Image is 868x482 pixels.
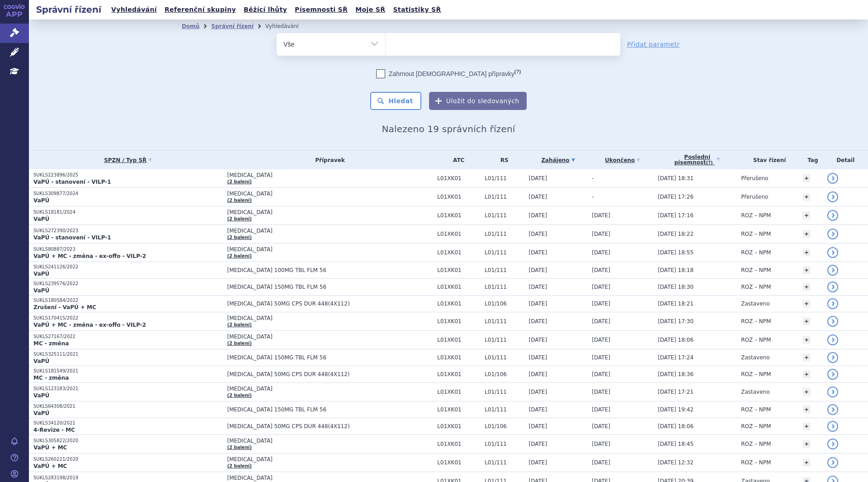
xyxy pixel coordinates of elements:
[658,194,693,200] span: [DATE] 17:26
[227,191,433,197] span: [MEDICAL_DATA]
[227,463,252,468] a: (2 balení)
[227,393,252,398] a: (2 balení)
[29,3,108,16] h2: Správní řízení
[33,475,223,481] p: SUKLS283198/2019
[741,301,769,307] span: Zastaveno
[227,198,252,203] a: (2 balení)
[658,175,693,181] span: [DATE] 18:31
[437,354,480,361] span: L01XK01
[227,301,433,307] span: [MEDICAL_DATA] 50MG CPS DUR 448(4X112)
[592,441,610,447] span: [DATE]
[529,337,547,343] span: [DATE]
[741,337,771,343] span: ROZ – NPM
[227,386,433,392] span: [MEDICAL_DATA]
[33,228,223,234] p: SUKLS272390/2023
[658,354,693,361] span: [DATE] 17:24
[802,230,811,238] a: +
[33,444,67,451] strong: VaPÚ + MC
[529,212,547,219] span: [DATE]
[802,174,811,182] a: +
[802,193,811,201] a: +
[802,211,811,220] a: +
[592,301,610,307] span: [DATE]
[658,406,693,413] span: [DATE] 19:42
[33,386,223,392] p: SUKLS123183/2021
[827,387,838,397] a: detail
[592,231,610,237] span: [DATE]
[802,422,811,430] a: +
[227,322,252,327] a: (2 balení)
[485,249,524,256] span: L01/111
[33,322,146,328] strong: VaPÚ + MC - změna - ex-offo - VILP-2
[33,427,75,433] strong: 4-Revize - MC
[741,423,771,430] span: ROZ – NPM
[33,368,223,374] p: SUKLS181549/2021
[529,175,547,181] span: [DATE]
[433,151,480,169] th: ATC
[227,438,433,444] span: [MEDICAL_DATA]
[227,209,433,215] span: [MEDICAL_DATA]
[227,284,433,290] span: [MEDICAL_DATA] 150MG TBL FLM 56
[437,175,480,181] span: L01XK01
[485,406,524,413] span: L01/111
[741,318,771,325] span: ROZ – NPM
[658,249,693,256] span: [DATE] 18:55
[592,337,610,343] span: [DATE]
[437,337,480,343] span: L01XK01
[827,210,838,221] a: detail
[592,212,610,219] span: [DATE]
[437,318,480,325] span: L01XK01
[480,151,524,169] th: RS
[827,282,838,292] a: detail
[823,151,868,169] th: Detail
[227,334,433,340] span: [MEDICAL_DATA]
[485,337,524,343] span: L01/111
[529,459,547,466] span: [DATE]
[227,456,433,463] span: [MEDICAL_DATA]
[802,300,811,308] a: +
[592,459,610,466] span: [DATE]
[33,358,49,364] strong: VaPÚ
[33,154,223,167] a: SPZN / Typ SŘ
[827,316,838,327] a: detail
[827,404,838,415] a: detail
[827,191,838,202] a: detail
[827,247,838,258] a: detail
[485,459,524,466] span: L01/111
[33,271,49,277] strong: VaPÚ
[485,441,524,447] span: L01/111
[529,284,547,290] span: [DATE]
[227,475,433,481] span: [MEDICAL_DATA]
[429,92,527,110] button: Uložit do sledovaných
[227,228,433,234] span: [MEDICAL_DATA]
[827,457,838,468] a: detail
[529,267,547,273] span: [DATE]
[33,334,223,340] p: SUKLS27167/2022
[741,249,771,256] span: ROZ – NPM
[741,441,771,447] span: ROZ – NPM
[227,235,252,240] a: (2 balení)
[485,212,524,219] span: L01/111
[33,281,223,287] p: SUKLS239576/2022
[741,284,771,290] span: ROZ – NPM
[529,318,547,325] span: [DATE]
[227,246,433,253] span: [MEDICAL_DATA]
[33,253,146,259] strong: VaPÚ + MC - změna - ex-offo - VILP-2
[33,209,223,215] p: SUKLS18181/2024
[33,287,49,294] strong: VaPÚ
[33,392,49,399] strong: VaPÚ
[485,371,524,377] span: L01/106
[529,301,547,307] span: [DATE]
[33,410,49,416] strong: VaPÚ
[33,463,67,469] strong: VaPÚ + MC
[485,389,524,395] span: L01/111
[227,445,252,450] a: (2 balení)
[162,4,239,16] a: Referenční skupiny
[485,267,524,273] span: L01/111
[33,456,223,463] p: SUKLS260221/2020
[437,301,480,307] span: L01XK01
[658,301,693,307] span: [DATE] 18:21
[658,423,693,430] span: [DATE] 18:06
[658,284,693,290] span: [DATE] 18:30
[658,441,693,447] span: [DATE] 18:45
